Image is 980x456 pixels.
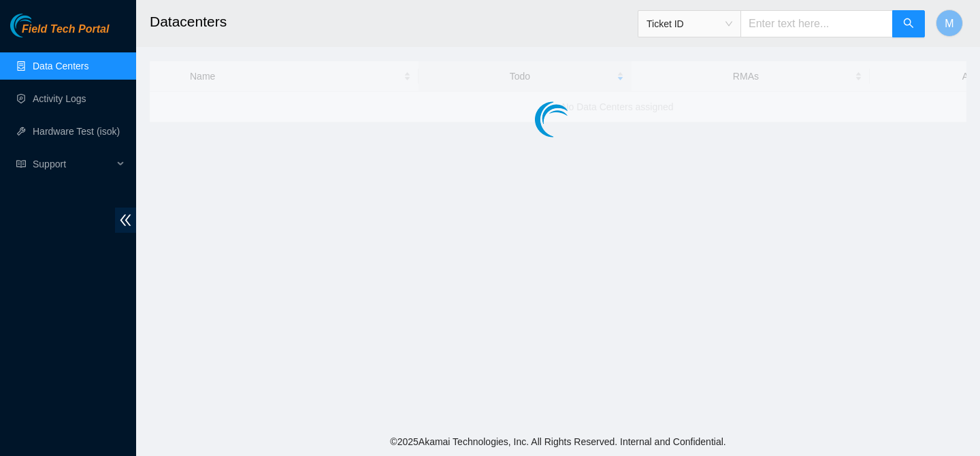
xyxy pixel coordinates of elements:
[16,159,26,169] span: read
[22,23,109,36] span: Field Tech Portal
[33,126,120,137] a: Hardware Test (isok)
[892,10,925,37] button: search
[115,208,136,233] span: double-left
[33,150,113,178] span: Support
[945,15,953,32] span: M
[10,25,109,42] a: Akamai TechnologiesField Tech Portal
[33,61,88,71] a: Data Centers
[136,427,980,456] footer: © 2025 Akamai Technologies, Inc. All Rights Reserved. Internal and Confidential.
[740,10,893,37] input: Enter text here...
[10,14,69,37] img: Akamai Technologies
[33,93,86,104] a: Activity Logs
[647,14,732,34] span: Ticket ID
[903,18,914,31] span: search
[936,10,963,37] button: M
